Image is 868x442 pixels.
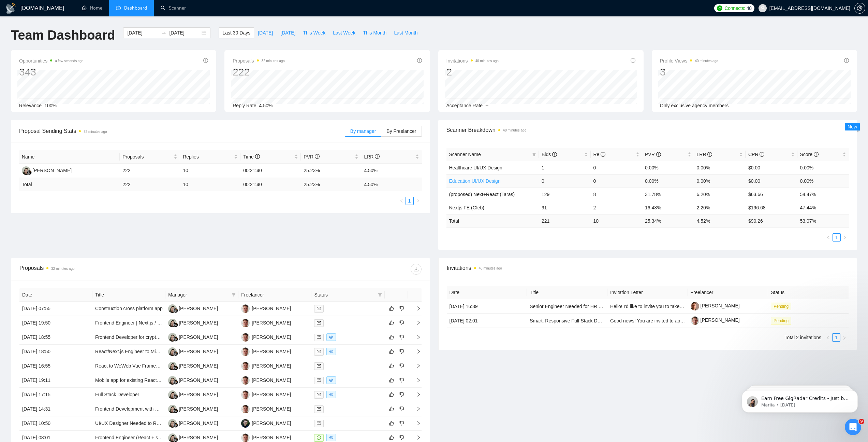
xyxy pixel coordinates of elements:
img: R [168,419,177,428]
span: dislike [399,392,404,397]
td: 0.00% [694,174,746,188]
button: like [387,390,396,399]
span: info-circle [760,152,764,157]
span: 4.50% [259,103,273,108]
span: like [389,306,394,311]
a: Senior Engineer Needed for HR Platform Development Using Directus CMS [530,304,690,309]
button: This Week [299,27,329,38]
span: info-circle [552,152,557,157]
img: logo [5,3,16,14]
div: [PERSON_NAME] [252,348,291,355]
td: $196.68 [746,201,797,214]
span: info-circle [375,154,380,159]
span: dislike [399,377,404,383]
td: 8 [591,188,643,201]
span: New [848,124,857,129]
img: TZ [241,433,250,442]
span: dislike [399,363,404,369]
span: Last Month [394,29,417,37]
a: 1 [406,197,413,205]
span: info-circle [315,154,320,159]
img: R [168,333,177,342]
img: R [168,376,177,385]
span: info-circle [601,152,605,157]
span: like [389,406,394,412]
span: dislike [399,435,404,440]
span: 9 [859,419,864,424]
td: 10 [180,178,240,191]
img: TZ [241,405,250,413]
a: R[PERSON_NAME] [168,334,218,340]
button: like [387,405,396,413]
a: React/Next.js Engineer to Migrate Figma Make Prototype into Production App [95,349,259,354]
img: AL [241,419,250,428]
img: R [168,362,177,370]
img: R [168,405,177,413]
span: left [399,199,403,203]
a: Construction cross platform app [95,306,163,311]
img: gigradar-bm.png [27,170,32,175]
button: dislike [398,304,406,313]
div: [PERSON_NAME] [252,305,291,312]
button: left [397,197,406,205]
span: swap-right [161,30,166,36]
td: 4.50 % [361,178,422,191]
img: R [168,304,177,313]
div: 343 [19,66,84,79]
a: R[PERSON_NAME] [168,348,218,354]
button: Last Week [329,27,359,38]
span: Relevance [19,103,42,108]
a: Pending [771,303,794,309]
span: Reply Rate [233,103,256,108]
a: Healthcare UI/UX Design [449,165,502,170]
span: Last Week [333,29,355,37]
td: 2 [591,201,643,214]
a: TZ[PERSON_NAME] [241,348,291,354]
span: setting [855,5,865,11]
img: R [168,390,177,399]
span: Connects: [724,4,745,12]
img: gigradar-bm.png [173,380,178,385]
time: 40 minutes ago [475,59,499,63]
div: [PERSON_NAME] [179,348,218,355]
span: dislike [399,349,404,354]
a: TZ[PERSON_NAME] [241,320,291,325]
span: left [826,235,830,239]
a: Pending [771,318,794,323]
span: info-circle [656,152,661,157]
span: LRR [364,154,380,160]
a: setting [854,5,865,11]
a: R[PERSON_NAME] [168,420,218,426]
a: Frontend Developer for crypto company [95,334,179,340]
div: [PERSON_NAME] [252,319,291,327]
img: gigradar-bm.png [173,423,178,428]
input: Start date [127,29,158,37]
span: dislike [399,320,404,326]
img: TZ [241,347,250,356]
td: 0 [539,174,591,188]
button: download [411,264,422,275]
span: Scanner Name [449,152,481,157]
button: setting [854,3,865,14]
td: 0 [591,174,643,188]
span: download [411,266,421,272]
button: like [387,333,396,341]
a: Education UI/UX Design [449,178,501,184]
span: like [389,320,394,326]
h1: Team Dashboard [11,27,115,43]
button: [DATE] [277,27,299,38]
a: UI/UX Designer Needed to Revamp Healthcare Application [95,420,220,426]
td: $0.00 [746,161,797,174]
a: TZ[PERSON_NAME] [241,377,291,383]
div: [PERSON_NAME] [252,419,291,427]
td: 31.78% [642,188,694,201]
div: [PERSON_NAME] [252,362,291,370]
span: Last 30 Days [222,29,250,37]
a: TZ[PERSON_NAME] [241,305,291,311]
a: TZ[PERSON_NAME] [241,363,291,368]
button: like [387,319,396,327]
iframe: Intercom notifications message [732,376,868,424]
a: AL[PERSON_NAME] [241,420,291,426]
span: message [317,436,321,440]
span: Dashboard [124,5,147,11]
